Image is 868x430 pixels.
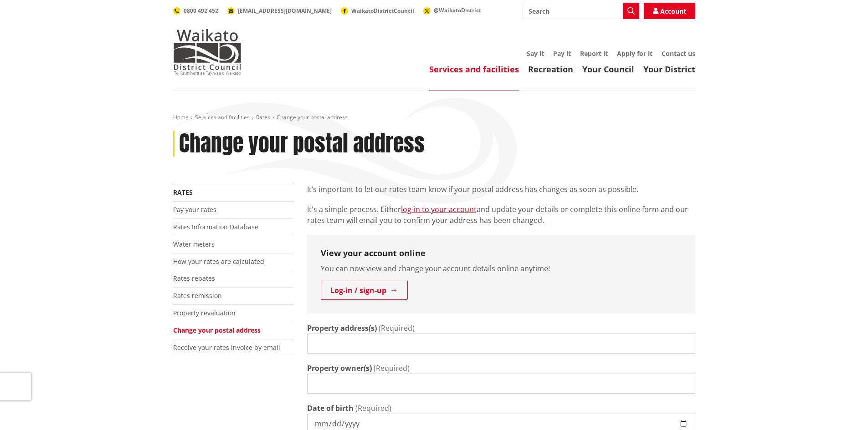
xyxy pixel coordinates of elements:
[256,113,270,121] a: Rates
[351,7,414,15] span: WaikatoDistrictCouncil
[321,248,682,258] h3: View your account online
[528,64,573,75] a: Recreation
[307,184,695,195] p: It’s important to let our rates team know if your postal address has changes as soon as possible.
[173,291,222,300] a: Rates remission
[307,323,377,334] label: Property address(s)
[173,29,241,75] img: Waikato District Council - Te Kaunihera aa Takiwaa o Waikato
[374,363,410,373] span: (Required)
[173,205,216,214] a: Pay your rates
[434,6,481,14] span: @WaikatoDistrict
[195,113,250,121] a: Services and facilities
[307,363,372,374] label: Property owner(s)
[173,326,261,334] a: Change your postal address
[644,3,695,19] a: Account
[173,188,193,197] a: Rates
[179,131,425,157] h1: Change your postal address
[355,403,391,413] span: (Required)
[227,7,332,15] a: [EMAIL_ADDRESS][DOMAIN_NAME]
[643,64,695,75] a: Your District
[173,7,218,15] a: 0800 492 452
[553,49,571,58] a: Pay it
[341,7,414,15] a: WaikatoDistrictCouncil
[173,309,236,317] a: Property revaluation
[617,49,652,58] a: Apply for it
[173,343,280,352] a: Receive your rates invoice by email
[582,64,634,75] a: Your Council
[238,7,332,15] span: [EMAIL_ADDRESS][DOMAIN_NAME]
[379,323,415,333] span: (Required)
[173,240,215,248] a: Water meters
[523,3,639,19] input: Search input
[173,113,189,121] a: Home
[429,64,519,75] a: Services and facilities
[580,49,608,58] a: Report it
[173,114,695,121] nav: breadcrumb
[527,49,544,58] a: Say it
[321,281,408,300] a: Log-in / sign-up
[277,113,348,121] span: Change your postal address
[184,7,218,15] span: 0800 492 452
[173,274,215,283] a: Rates rebates
[401,204,477,214] a: log-in to your account
[307,403,354,414] label: Date of birth
[423,6,481,14] a: @WaikatoDistrict
[307,204,695,226] p: It's a simple process. Either and update your details or complete this online form and our rates ...
[662,49,695,58] a: Contact us
[173,257,264,266] a: How your rates are calculated
[321,263,682,274] p: You can now view and change your account details online anytime!
[173,223,258,231] a: Rates Information Database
